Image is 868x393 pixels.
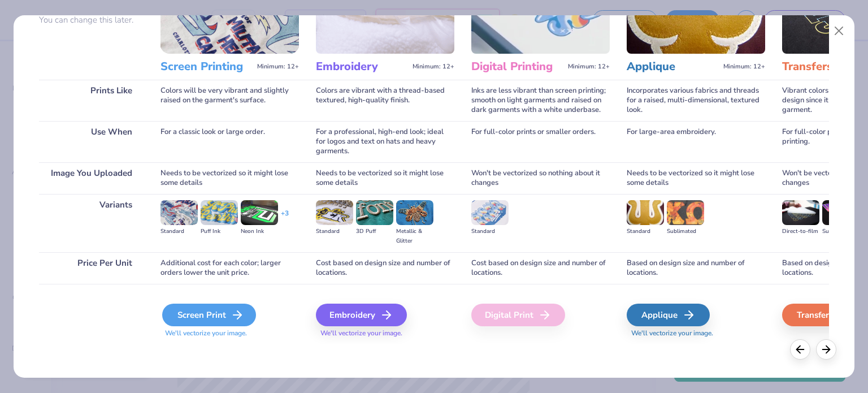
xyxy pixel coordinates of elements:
[471,80,610,121] div: Inks are less vibrant than screen printing; smooth on light garments and raised on dark garments ...
[160,59,253,74] h3: Screen Printing
[39,252,144,284] div: Price Per Unit
[627,304,710,326] div: Applique
[627,162,765,194] div: Needs to be vectorized so it might lose some details
[39,121,144,162] div: Use When
[316,252,454,284] div: Cost based on design size and number of locations.
[160,162,299,194] div: Needs to be vectorized so it might lose some details
[627,80,765,121] div: Incorporates various fabrics and threads for a raised, multi-dimensional, textured look.
[627,200,664,225] img: Standard
[396,227,433,246] div: Metallic & Glitter
[723,63,765,71] span: Minimum: 12+
[782,227,819,236] div: Direct-to-film
[782,200,819,225] img: Direct-to-film
[316,304,407,326] div: Embroidery
[162,304,256,326] div: Screen Print
[413,63,454,71] span: Minimum: 12+
[471,227,509,236] div: Standard
[160,227,198,236] div: Standard
[471,304,565,326] div: Digital Print
[160,252,299,284] div: Additional cost for each color; larger orders lower the unit price.
[160,80,299,121] div: Colors will be very vibrant and slightly raised on the garment's surface.
[316,227,353,236] div: Standard
[39,15,144,25] p: You can change this later.
[471,252,610,284] div: Cost based on design size and number of locations.
[160,329,299,338] span: We'll vectorize your image.
[201,200,238,225] img: Puff Ink
[257,63,299,71] span: Minimum: 12+
[627,121,765,162] div: For large-area embroidery.
[471,162,610,194] div: Won't be vectorized so nothing about it changes
[316,200,353,225] img: Standard
[568,63,610,71] span: Minimum: 12+
[822,227,860,236] div: Supacolor
[627,252,765,284] div: Based on design size and number of locations.
[627,329,765,338] span: We'll vectorize your image.
[316,121,454,162] div: For a professional, high-end look; ideal for logos and text on hats and heavy garments.
[627,59,719,74] h3: Applique
[316,329,454,338] span: We'll vectorize your image.
[39,80,144,121] div: Prints Like
[39,194,144,252] div: Variants
[667,200,704,225] img: Sublimated
[241,227,278,236] div: Neon Ink
[667,227,704,236] div: Sublimated
[471,121,610,162] div: For full-color prints or smaller orders.
[471,200,509,225] img: Standard
[822,200,860,225] img: Supacolor
[316,80,454,121] div: Colors are vibrant with a thread-based textured, high-quality finish.
[396,200,433,225] img: Metallic & Glitter
[160,121,299,162] div: For a classic look or large order.
[356,200,393,225] img: 3D Puff
[471,59,563,74] h3: Digital Printing
[201,227,238,236] div: Puff Ink
[241,200,278,225] img: Neon Ink
[627,227,664,236] div: Standard
[356,227,393,236] div: 3D Puff
[828,20,850,42] button: Close
[316,162,454,194] div: Needs to be vectorized so it might lose some details
[160,200,198,225] img: Standard
[39,162,144,194] div: Image You Uploaded
[281,209,289,228] div: + 3
[782,304,865,326] div: Transfers
[316,59,408,74] h3: Embroidery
